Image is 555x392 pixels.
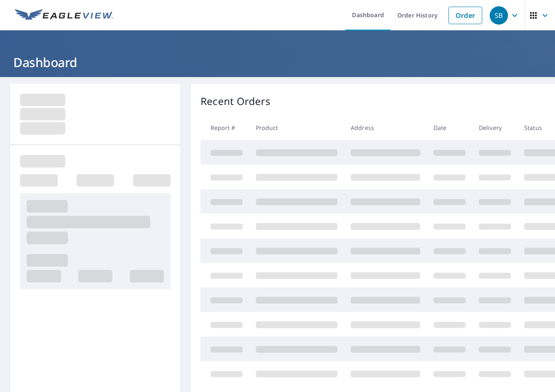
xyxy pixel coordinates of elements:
h1: Dashboard [10,54,545,71]
th: Report # [201,115,249,140]
th: Date [427,115,472,140]
div: SB [490,6,508,25]
th: Address [344,115,427,140]
img: EV Logo [15,9,113,22]
p: Recent Orders [201,94,270,109]
th: Delivery [472,115,518,140]
a: Order [448,7,482,24]
th: Product [249,115,344,140]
